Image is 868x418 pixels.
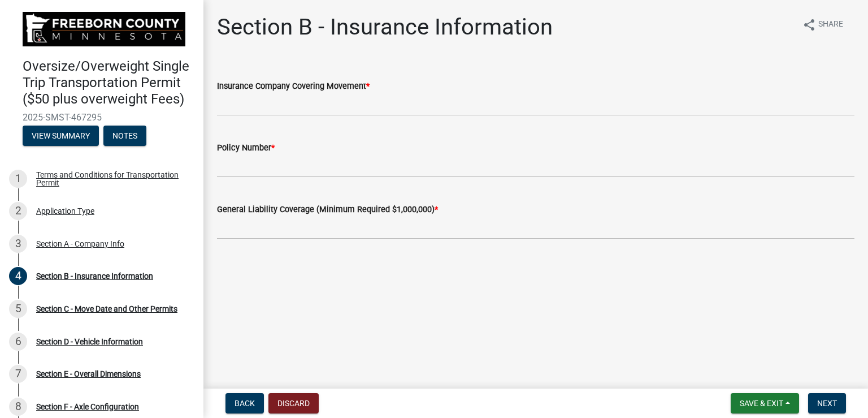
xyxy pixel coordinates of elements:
[23,12,185,46] img: Freeborn County, Minnesota
[217,144,275,152] label: Policy Number
[235,399,255,408] span: Back
[793,14,852,36] button: shareShare
[36,171,185,187] div: Terms and Conditions for Transportation Permit
[9,267,27,285] div: 4
[9,333,27,351] div: 6
[103,132,146,141] wm-modal-confirm: Notes
[217,206,438,214] label: General Liability Coverage (Minimum Required $1,000,000)
[36,305,177,313] div: Section C - Move Date and Other Permits
[9,170,27,188] div: 1
[23,112,181,123] span: 2025-SMST-467295
[36,272,153,280] div: Section B - Insurance Information
[103,126,146,146] button: Notes
[225,393,264,413] button: Back
[802,18,816,32] i: share
[740,399,783,408] span: Save & Exit
[9,300,27,318] div: 5
[36,338,143,346] div: Section D - Vehicle Information
[23,132,99,141] wm-modal-confirm: Summary
[9,398,27,416] div: 8
[9,202,27,220] div: 2
[9,365,27,383] div: 7
[217,83,370,91] label: Insurance Company Covering Movement
[817,399,837,408] span: Next
[23,58,194,107] h4: Oversize/Overweight Single Trip Transportation Permit ($50 plus overweight Fees)
[36,370,141,378] div: Section E - Overall Dimensions
[23,126,99,146] button: View Summary
[808,393,846,413] button: Next
[9,235,27,253] div: 3
[268,393,319,413] button: Discard
[36,207,94,215] div: Application Type
[36,240,124,248] div: Section A - Company Info
[731,393,799,413] button: Save & Exit
[818,18,843,32] span: Share
[36,403,139,411] div: Section F - Axle Configuration
[217,14,553,41] h1: Section B - Insurance Information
